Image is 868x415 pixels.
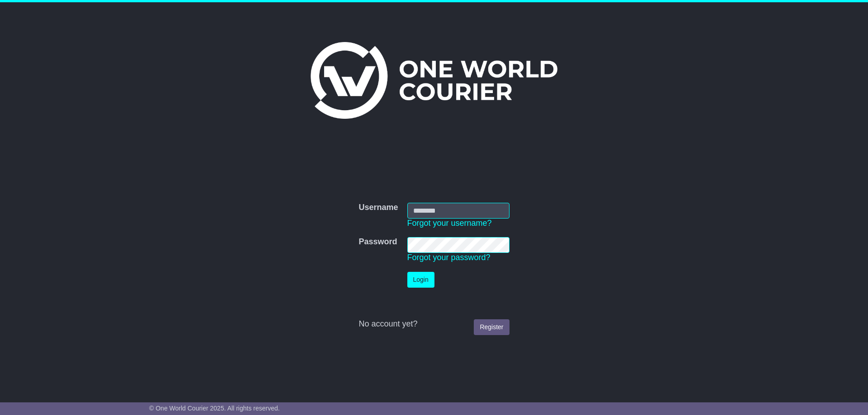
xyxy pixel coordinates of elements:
span: © One World Courier 2025. All rights reserved. [149,405,280,412]
label: Username [359,203,398,213]
img: One World [311,42,557,119]
button: Login [407,272,434,288]
a: Forgot your username? [407,219,492,228]
label: Password [359,237,397,247]
div: No account yet? [359,319,509,329]
a: Register [474,319,509,335]
a: Forgot your password? [407,253,491,262]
